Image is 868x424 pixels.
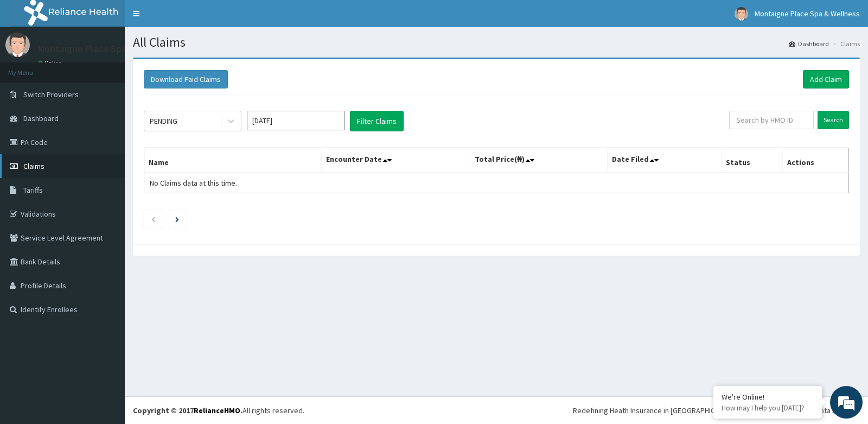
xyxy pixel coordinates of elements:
[144,70,228,88] button: Download Paid Claims
[194,406,240,415] a: RelianceHMO
[38,59,64,67] a: Online
[150,116,177,126] div: PENDING
[729,111,814,129] input: Search by HMO ID
[722,403,814,413] p: How may I help you today?
[608,148,722,173] th: Date Filed
[322,148,470,173] th: Encounter Date
[755,9,860,18] span: Montaigne Place Spa & Wellness
[38,44,175,54] p: Montaigne Place Spa & Wellness
[789,39,829,48] a: Dashboard
[125,396,868,424] footer: All rights reserved.
[470,148,607,173] th: Total Price(₦)
[175,214,179,224] a: Next page
[5,296,207,334] textarea: Type your message and hit 'Enter'
[5,33,30,57] img: User Image
[735,7,748,21] img: User Image
[151,214,156,224] a: Previous page
[23,90,79,99] span: Switch Providers
[818,111,849,129] input: Search
[782,148,848,173] th: Actions
[722,392,814,402] div: We're Online!
[573,405,860,416] div: Redefining Heath Insurance in [GEOGRAPHIC_DATA] using Telemedicine and Data Science!
[150,178,237,188] span: No Claims data at this time.
[803,70,849,88] a: Add Claim
[350,111,404,131] button: Filter Claims
[23,161,44,171] span: Claims
[178,5,204,31] div: Minimize live chat window
[830,39,860,48] li: Claims
[20,54,44,81] img: d_794563401_company_1708531726252_794563401
[63,137,150,246] span: We're online!
[23,113,59,123] span: Dashboard
[144,148,322,173] th: Name
[23,185,43,195] span: Tariffs
[56,61,182,75] div: Chat with us now
[133,406,242,415] strong: Copyright © 2017 .
[721,148,782,173] th: Status
[247,111,344,130] input: Select Month and Year
[133,35,860,49] h1: All Claims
